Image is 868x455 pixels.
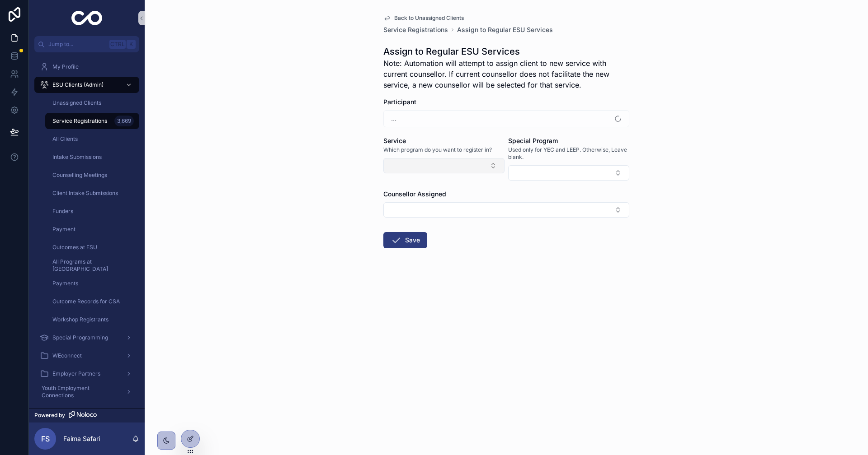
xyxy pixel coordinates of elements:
a: Counselling Meetings [45,167,139,183]
span: Ctrl [109,40,126,49]
a: Outcomes at ESU [45,239,139,255]
p: Faima Safari [63,434,100,443]
button: Select Button [508,165,629,181]
a: Assign to Regular ESU Services [457,25,553,34]
button: Select Button [383,202,629,218]
span: Outcomes at ESU [52,244,97,251]
span: Special Programming [52,334,108,341]
a: Outcome Records for CSA [45,293,139,310]
div: scrollable content [29,52,145,408]
span: Participant [383,98,416,106]
a: Employer Partners [34,366,139,382]
a: Powered by [29,408,145,422]
a: My Profile [34,59,139,75]
a: All Clients [45,131,139,147]
span: Payment [52,226,75,233]
a: Funders [45,203,139,219]
span: Special Program [508,137,558,144]
span: Back to Unassigned Clients [394,14,464,22]
span: WEconnect [52,352,82,359]
a: Payment [45,221,139,237]
span: All Clients [52,135,78,143]
span: Youth Employment Connections [42,385,118,399]
button: Select Button [383,158,505,173]
a: Workshop Registrants [45,311,139,328]
span: Service [383,137,406,144]
button: Save [383,232,427,248]
a: Special Programming [34,330,139,346]
div: 3,669 [114,116,134,126]
a: Youth Employment Connections [34,384,139,400]
span: Counsellor Assigned [383,190,446,198]
span: Jump to... [48,41,106,48]
img: App logo [71,11,103,25]
a: Intake Submissions [45,149,139,165]
span: Unassigned Clients [52,99,101,107]
a: Client Intake Submissions [45,185,139,201]
a: Payments [45,275,139,292]
span: Client Intake Submissions [52,190,118,197]
a: Unassigned Clients [45,95,139,111]
button: Jump to...CtrlK [34,36,139,52]
span: Payments [52,280,78,287]
a: Back to Unassigned Clients [383,14,464,22]
span: Which program do you want to register in? [383,146,492,153]
span: K [127,41,135,48]
span: Funders [52,208,73,215]
a: All Programs at [GEOGRAPHIC_DATA] [45,257,139,274]
a: Service Registrations [383,25,448,34]
span: Service Registrations [52,117,107,125]
span: Counselling Meetings [52,172,107,179]
h1: Assign to Regular ESU Services [383,45,629,58]
span: Intake Submissions [52,153,102,161]
span: Powered by [34,412,65,419]
span: Workshop Registrants [52,316,108,323]
span: ESU Clients (Admin) [52,81,104,88]
span: Employer Partners [52,370,100,377]
a: ESU Clients (Admin) [34,77,139,93]
a: WEconnect [34,348,139,364]
span: Outcome Records for CSA [52,298,120,305]
span: FS [41,433,50,444]
span: Note: Automation will attempt to assign client to new service with current counsellor. If current... [383,58,629,90]
a: Service Registrations3,669 [45,113,139,129]
span: My Profile [52,63,79,70]
span: Used only for YEC and LEEP. Otherwise, Leave blank. [508,146,629,161]
span: All Programs at [GEOGRAPHIC_DATA] [52,258,130,273]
